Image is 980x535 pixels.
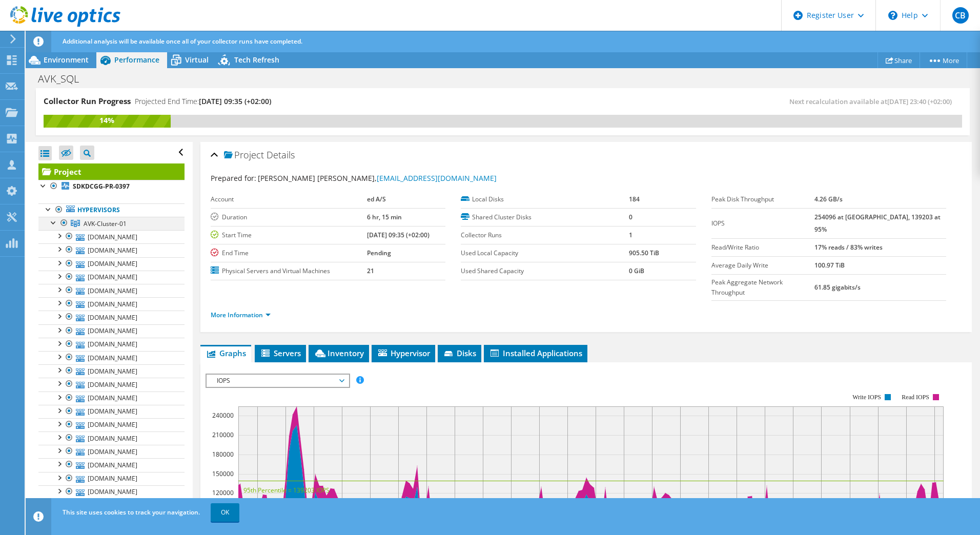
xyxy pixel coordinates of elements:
label: IOPS [711,218,814,229]
svg: \n [888,11,897,20]
a: [DOMAIN_NAME] [38,351,185,364]
span: CB [952,7,969,24]
a: [EMAIL_ADDRESS][DOMAIN_NAME] [377,173,497,183]
a: More [920,52,967,68]
label: Collector Runs [461,230,629,240]
b: [DATE] 09:35 (+02:00) [367,231,430,239]
a: [DOMAIN_NAME] [38,405,185,418]
span: Environment [44,55,89,65]
a: [DOMAIN_NAME] [38,271,185,284]
a: [DOMAIN_NAME] [38,230,185,243]
span: Tech Refresh [234,55,279,65]
label: Physical Servers and Virtual Machines [211,266,367,276]
label: Peak Disk Throughput [711,194,814,204]
text: 150000 [212,469,234,478]
span: [DATE] 09:35 (+02:00) [199,96,271,106]
label: Account [211,194,367,204]
label: Start Time [211,230,367,240]
a: Project [38,163,185,180]
text: 240000 [212,411,234,420]
label: Read/Write Ratio [711,242,814,253]
b: SDKDCGG-PR-0397 [73,182,130,191]
a: [DOMAIN_NAME] [38,257,185,271]
a: Share [877,52,920,68]
text: 210000 [212,430,234,439]
b: 254096 at [GEOGRAPHIC_DATA], 139203 at 95% [814,213,941,234]
label: Prepared for: [211,173,256,183]
a: [DOMAIN_NAME] [38,324,185,338]
span: Virtual [185,55,209,65]
span: [PERSON_NAME] [PERSON_NAME], [258,173,497,183]
span: Installed Applications [489,348,582,358]
a: SDKDCGG-PR-0397 [38,180,185,193]
span: AVK-Cluster-01 [84,219,127,228]
text: 95th Percentile = 139203 IOPS [243,486,330,495]
span: Disks [443,348,476,358]
span: Performance [114,55,159,65]
b: Pending [367,249,391,257]
b: 0 [629,213,632,221]
b: ed A/S [367,195,386,203]
span: Servers [260,348,301,358]
span: [DATE] 23:40 (+02:00) [887,97,952,106]
a: [DOMAIN_NAME] [38,431,185,445]
b: 61.85 gigabits/s [814,283,861,292]
span: Additional analysis will be available once all of your collector runs have completed. [63,37,302,46]
span: Hypervisor [377,348,430,358]
text: Read IOPS [902,394,929,401]
b: 17% reads / 83% writes [814,243,883,252]
b: 184 [629,195,640,203]
b: 100.97 TiB [814,261,845,270]
a: [DOMAIN_NAME] [38,284,185,297]
text: Write IOPS [852,394,881,401]
a: [DOMAIN_NAME] [38,378,185,391]
a: [DOMAIN_NAME] [38,445,185,458]
div: 14% [44,115,171,126]
span: This site uses cookies to track your navigation. [63,508,200,517]
a: [DOMAIN_NAME] [38,311,185,324]
label: Peak Aggregate Network Throughput [711,277,814,298]
a: OK [211,503,239,522]
b: 905.50 TiB [629,249,659,257]
a: [DOMAIN_NAME] [38,297,185,311]
b: 1 [629,231,632,239]
label: Used Shared Capacity [461,266,629,276]
a: [DOMAIN_NAME] [38,364,185,378]
b: 4.26 GB/s [814,195,843,203]
span: Graphs [206,348,246,358]
label: Average Daily Write [711,260,814,271]
a: AVK-Cluster-01 [38,217,185,230]
a: [DOMAIN_NAME] [38,458,185,471]
b: 21 [367,266,374,275]
span: IOPS [212,375,343,387]
b: 6 hr, 15 min [367,213,402,221]
label: Shared Cluster Disks [461,212,629,222]
label: Used Local Capacity [461,248,629,258]
b: 0 GiB [629,266,644,275]
a: [DOMAIN_NAME] [38,392,185,405]
a: [DOMAIN_NAME] [38,243,185,257]
a: Hypervisors [38,203,185,217]
a: [DOMAIN_NAME] [38,418,185,431]
h4: Projected End Time: [135,96,271,107]
label: End Time [211,248,367,258]
span: Project [224,150,264,160]
a: [DOMAIN_NAME] [38,472,185,485]
label: Duration [211,212,367,222]
a: [DOMAIN_NAME] [38,485,185,499]
text: 180000 [212,450,234,459]
span: Next recalculation available at [789,97,957,106]
a: More Information [211,311,271,319]
a: [DOMAIN_NAME] [38,338,185,351]
span: Inventory [314,348,364,358]
text: 120000 [212,488,234,497]
h1: AVK_SQL [33,73,95,85]
span: Details [267,149,295,161]
label: Local Disks [461,194,629,204]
